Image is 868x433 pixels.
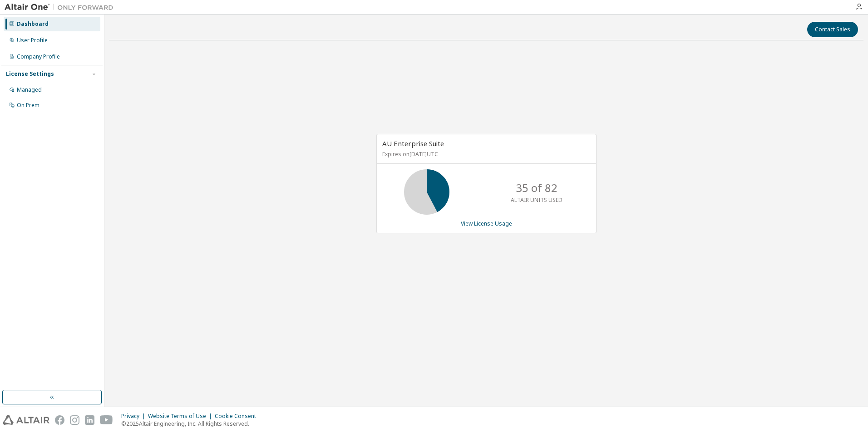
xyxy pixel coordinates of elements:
p: ALTAIR UNITS USED [511,196,562,204]
img: instagram.svg [70,415,79,425]
img: Altair One [5,3,118,12]
img: facebook.svg [55,415,64,425]
button: Contact Sales [807,22,858,37]
div: On Prem [17,102,39,109]
span: AU Enterprise Suite [382,139,444,148]
img: youtube.svg [100,415,113,425]
img: linkedin.svg [85,415,94,425]
a: View License Usage [461,220,512,227]
div: Company Profile [17,53,60,60]
div: License Settings [6,70,54,78]
div: Privacy [121,413,148,420]
div: User Profile [17,37,48,44]
div: Website Terms of Use [148,413,215,420]
p: Expires on [DATE] UTC [382,150,588,158]
img: altair_logo.svg [3,415,49,425]
div: Managed [17,86,42,93]
p: © 2025 Altair Engineering, Inc. All Rights Reserved. [121,420,261,428]
div: Cookie Consent [215,413,261,420]
div: Dashboard [17,20,49,28]
p: 35 of 82 [516,180,557,196]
